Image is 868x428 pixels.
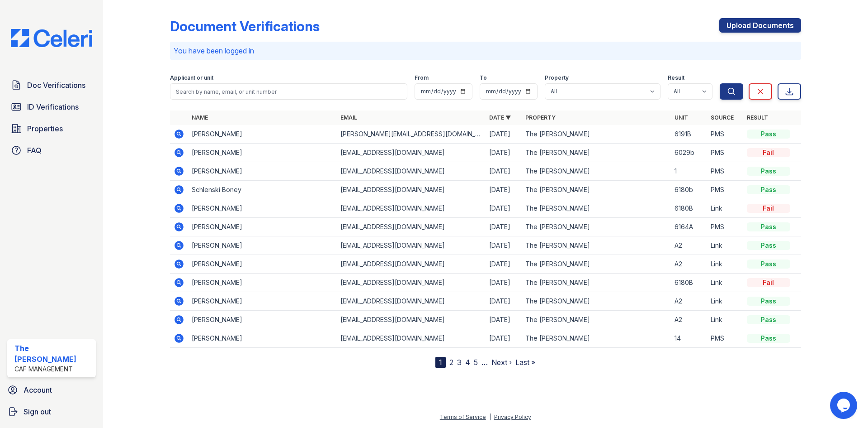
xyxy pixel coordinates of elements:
a: 5 [474,358,478,367]
a: Result [747,114,768,121]
a: Email [340,114,357,121]
td: PMS [707,218,743,236]
td: Link [707,274,743,292]
td: 1 [671,162,707,181]
td: [EMAIL_ADDRESS][DOMAIN_NAME] [337,181,486,199]
td: The [PERSON_NAME] [522,181,670,199]
p: You have been logged in [174,45,797,56]
td: A2 [671,311,707,329]
a: 4 [465,358,470,367]
td: 6029b [671,144,707,162]
td: [DATE] [486,162,522,181]
a: Source [711,114,734,121]
td: The [PERSON_NAME] [522,218,670,236]
div: Fail [747,278,790,287]
iframe: chat widget [830,392,859,419]
td: Schlenski Boney [188,181,337,199]
td: [EMAIL_ADDRESS][DOMAIN_NAME] [337,255,486,274]
span: Doc Verifications [27,80,85,91]
td: The [PERSON_NAME] [522,329,670,348]
a: Unit [675,114,688,121]
td: [EMAIL_ADDRESS][DOMAIN_NAME] [337,274,486,292]
td: [EMAIL_ADDRESS][DOMAIN_NAME] [337,218,486,236]
td: [PERSON_NAME] [188,311,337,329]
td: 6164A [671,218,707,236]
span: Account [24,385,52,395]
a: 2 [449,358,453,367]
td: The [PERSON_NAME] [522,144,670,162]
div: Pass [747,241,790,250]
a: Account [4,381,99,399]
td: [DATE] [486,181,522,199]
span: … [481,357,488,368]
span: Properties [27,123,63,134]
td: [EMAIL_ADDRESS][DOMAIN_NAME] [337,236,486,255]
div: Pass [747,334,790,343]
td: The [PERSON_NAME] [522,236,670,255]
td: [DATE] [486,292,522,311]
td: [PERSON_NAME] [188,218,337,236]
td: [PERSON_NAME] [188,199,337,218]
td: [DATE] [486,218,522,236]
div: Pass [747,130,790,139]
a: Doc Verifications [7,76,96,94]
div: | [489,414,491,420]
td: [DATE] [486,311,522,329]
label: From [415,74,429,82]
td: PMS [707,162,743,181]
td: [EMAIL_ADDRESS][DOMAIN_NAME] [337,292,486,311]
td: 14 [671,329,707,348]
div: 1 [435,357,446,368]
td: Link [707,311,743,329]
div: Fail [747,148,790,157]
div: Pass [747,222,790,231]
td: [EMAIL_ADDRESS][DOMAIN_NAME] [337,329,486,348]
a: Upload Documents [719,18,801,33]
span: ID Verifications [27,101,79,112]
td: 6191B [671,125,707,144]
div: Fail [747,204,790,213]
td: [EMAIL_ADDRESS][DOMAIN_NAME] [337,311,486,329]
td: PMS [707,181,743,199]
td: A2 [671,255,707,274]
td: Link [707,236,743,255]
td: The [PERSON_NAME] [522,274,670,292]
td: Link [707,199,743,218]
div: CAF Management [14,365,92,374]
span: Sign out [24,406,51,417]
td: A2 [671,292,707,311]
div: Pass [747,167,790,176]
div: Document Verifications [170,18,320,34]
label: Applicant or unit [170,74,213,82]
td: [PERSON_NAME] [188,125,337,144]
td: [DATE] [486,255,522,274]
td: [EMAIL_ADDRESS][DOMAIN_NAME] [337,199,486,218]
td: [PERSON_NAME] [188,162,337,181]
td: 6180B [671,199,707,218]
td: Link [707,292,743,311]
a: Last » [515,358,535,367]
td: [DATE] [486,144,522,162]
td: [DATE] [486,329,522,348]
td: Link [707,255,743,274]
td: [DATE] [486,199,522,218]
a: Next › [491,358,512,367]
div: The [PERSON_NAME] [14,343,92,365]
input: Search by name, email, or unit number [170,83,407,100]
a: Property [525,114,556,121]
td: 6180b [671,181,707,199]
label: To [480,74,487,82]
td: [PERSON_NAME][EMAIL_ADDRESS][DOMAIN_NAME] [337,125,486,144]
td: [DATE] [486,274,522,292]
span: FAQ [27,145,42,156]
img: CE_Logo_Blue-a8612792a0a2168367f1c8372b55b34899dd931a85d93a1a3d3e32e68fde9ad4.png [4,29,99,47]
a: Terms of Service [440,414,486,420]
div: Pass [747,315,790,324]
td: [DATE] [486,236,522,255]
td: PMS [707,144,743,162]
div: Pass [747,297,790,306]
a: 3 [457,358,462,367]
td: The [PERSON_NAME] [522,162,670,181]
td: [DATE] [486,125,522,144]
td: The [PERSON_NAME] [522,199,670,218]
